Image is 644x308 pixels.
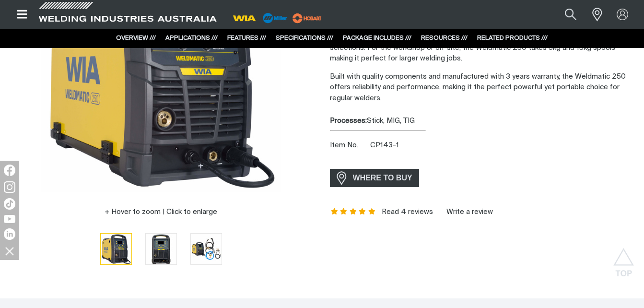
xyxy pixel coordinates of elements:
[382,208,433,216] a: Read 4 reviews
[290,14,325,22] a: miller
[343,35,411,41] a: PACKAGE INCLUDES ///
[99,206,223,218] button: Hover to zoom | Click to enlarge
[542,4,587,25] input: Product name or item number...
[146,234,176,264] img: Weldmatic 250
[190,233,222,265] button: Go to slide 3
[1,243,18,259] img: hide socials
[330,116,637,127] div: Stick, MIG, TIG
[290,11,325,25] img: miller
[276,35,333,41] a: SPECIFICATIONS ///
[477,35,548,41] a: RELATED PRODUCTS ///
[330,209,377,215] span: Rating: 5
[227,35,266,41] a: FEATURES ///
[100,233,132,265] button: Go to slide 1
[101,234,131,264] img: Weldmatic 250
[330,169,420,187] a: WHERE TO BUY
[421,35,468,41] a: RESOURCES ///
[4,165,15,176] img: Facebook
[330,117,367,124] strong: Processes:
[439,208,493,216] a: Write a review
[370,142,399,149] span: CP143-1
[191,234,222,264] img: Weldmatic 250
[4,228,15,240] img: LinkedIn
[613,248,634,270] button: Scroll to top
[165,35,218,41] a: APPLICATIONS ///
[4,181,15,193] img: Instagram
[347,170,419,186] span: WHERE TO BUY
[116,35,156,41] a: OVERVIEW ///
[145,233,177,265] button: Go to slide 2
[330,140,369,151] span: Item No.
[554,4,587,25] button: Search products
[4,198,15,210] img: TikTok
[4,215,15,223] img: YouTube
